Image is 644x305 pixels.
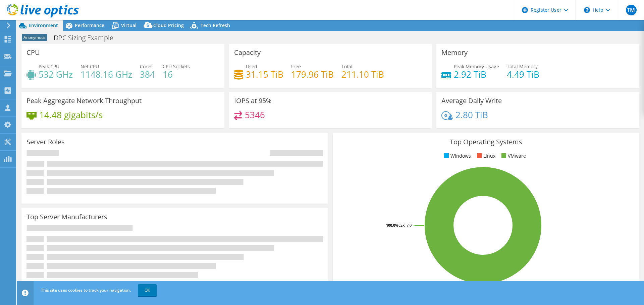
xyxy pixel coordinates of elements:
[75,22,104,28] span: Performance
[140,71,155,78] h4: 384
[454,63,499,70] span: Peak Memory Usage
[500,152,526,160] li: VMware
[26,97,142,104] h3: Peak Aggregate Network Throughput
[455,111,488,119] h4: 2.80 TiB
[507,63,538,70] span: Total Memory
[121,22,137,28] span: Virtual
[39,63,59,70] span: Peak CPU
[442,152,471,160] li: Windows
[441,49,468,56] h3: Memory
[39,111,103,119] h4: 14.48 gigabits/s
[338,138,634,146] h3: Top Operating Systems
[163,71,190,78] h4: 16
[22,34,47,41] span: Anonymous
[153,22,184,28] span: Cloud Pricing
[441,97,502,104] h3: Average Daily Write
[29,22,58,28] span: Environment
[626,5,637,15] span: TM
[341,71,384,78] h4: 211.10 TiB
[341,63,353,70] span: Total
[584,7,590,13] svg: \n
[234,49,261,56] h3: Capacity
[246,71,283,78] h4: 31.15 TiB
[138,284,157,296] a: OK
[507,71,539,78] h4: 4.49 TiB
[454,71,499,78] h4: 2.92 TiB
[291,63,301,70] span: Free
[51,34,124,42] h1: DPC Sizing Example
[245,111,265,119] h4: 5346
[140,63,153,70] span: Cores
[201,22,230,28] span: Tech Refresh
[163,63,190,70] span: CPU Sockets
[26,49,40,56] h3: CPU
[234,97,272,104] h3: IOPS at 95%
[39,71,73,78] h4: 532 GHz
[80,71,132,78] h4: 1148.16 GHz
[41,287,131,293] span: This site uses cookies to track your navigation.
[386,223,398,228] tspan: 100.0%
[475,152,495,160] li: Linux
[26,138,65,146] h3: Server Roles
[80,63,99,70] span: Net CPU
[398,223,412,228] tspan: ESXi 7.0
[246,63,257,70] span: Used
[26,213,107,221] h3: Top Server Manufacturers
[291,71,334,78] h4: 179.96 TiB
